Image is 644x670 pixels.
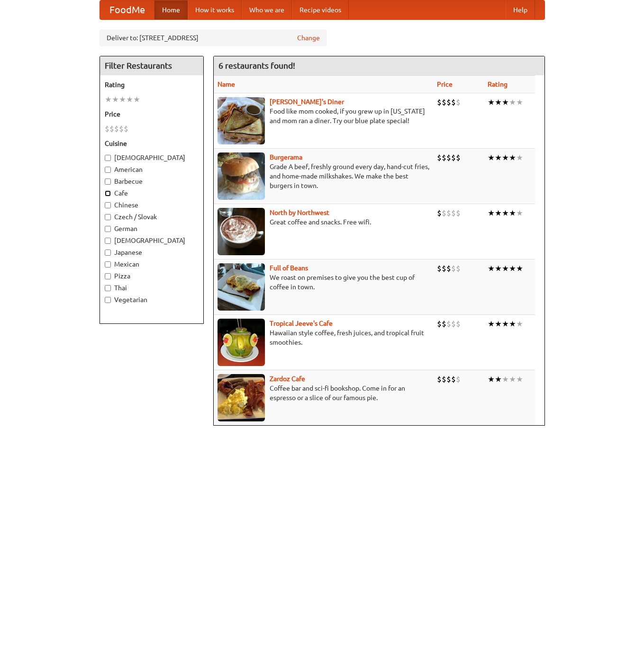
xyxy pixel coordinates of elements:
[105,94,112,105] li: ★
[154,0,188,19] a: Home
[105,236,199,245] label: [DEMOGRAPHIC_DATA]
[188,0,242,19] a: How it works
[297,33,320,43] a: Change
[100,56,203,75] h4: Filter Restaurants
[218,208,265,255] img: north.jpg
[456,263,461,274] li: $
[105,155,111,161] input: [DEMOGRAPHIC_DATA]
[105,285,111,291] input: Thai
[442,97,446,107] li: $
[451,374,456,384] li: $
[502,374,509,384] li: ★
[218,107,429,125] p: Food like mom cooked, if you grew up in [US_STATE] and mom ran a diner. Try our blue plate special!
[105,295,199,304] label: Vegetarian
[112,94,119,105] li: ★
[105,179,111,185] input: Barbecue
[509,208,516,218] li: ★
[218,162,429,190] p: Grade A beef, freshly ground every day, hand-cut fries, and home-made milkshakes. We make the bes...
[100,0,154,19] a: FoodMe
[114,124,119,134] li: $
[451,97,456,107] li: $
[105,124,109,134] li: $
[105,177,199,186] label: Barbecue
[270,375,305,383] a: Zardoz Cafe
[218,152,265,200] img: burgerama.jpg
[488,263,495,274] li: ★
[442,374,446,384] li: $
[270,98,344,106] a: [PERSON_NAME]'s Diner
[516,319,523,329] li: ★
[442,152,446,163] li: $
[105,259,199,269] label: Mexican
[488,152,495,163] li: ★
[105,271,199,281] label: Pizza
[270,320,333,327] b: Tropical Jeeve's Cafe
[105,165,199,174] label: American
[218,97,265,144] img: sallys.jpg
[509,319,516,329] li: ★
[502,152,509,163] li: ★
[105,297,111,303] input: Vegetarian
[516,374,523,384] li: ★
[446,263,451,274] li: $
[105,283,199,293] label: Thai
[509,97,516,107] li: ★
[502,208,509,218] li: ★
[242,0,292,19] a: Who we are
[218,384,429,402] p: Coffee bar and sci-fi bookshop. Come in for an espresso or a slice of our famous pie.
[119,94,126,105] li: ★
[105,200,199,210] label: Chinese
[442,319,446,329] li: $
[437,97,442,107] li: $
[105,238,111,244] input: [DEMOGRAPHIC_DATA]
[495,374,502,384] li: ★
[105,202,111,208] input: Chinese
[451,208,456,218] li: $
[270,264,308,272] a: Full of Beans
[488,208,495,218] li: ★
[105,214,111,220] input: Czech / Slovak
[456,97,461,107] li: $
[218,61,295,70] ng-pluralize: 6 restaurants found!
[218,80,235,88] a: Name
[488,80,508,88] a: Rating
[451,319,456,329] li: $
[446,97,451,107] li: $
[437,152,442,163] li: $
[105,224,199,233] label: German
[509,263,516,274] li: ★
[218,319,265,366] img: jeeves.jpg
[495,97,502,107] li: ★
[451,152,456,163] li: $
[456,374,461,384] li: $
[105,80,199,89] h5: Rating
[446,374,451,384] li: $
[218,374,265,421] img: zardoz.jpg
[495,263,502,274] li: ★
[446,319,451,329] li: $
[126,94,133,105] li: ★
[105,153,199,162] label: [DEMOGRAPHIC_DATA]
[105,212,199,222] label: Czech / Slovak
[218,217,429,227] p: Great coffee and snacks. Free wifi.
[105,109,199,119] h5: Price
[270,153,302,161] a: Burgerama
[488,374,495,384] li: ★
[437,319,442,329] li: $
[437,80,453,88] a: Price
[516,208,523,218] li: ★
[124,124,128,134] li: $
[105,261,111,268] input: Mexican
[105,226,111,232] input: German
[105,273,111,279] input: Pizza
[109,124,114,134] li: $
[488,319,495,329] li: ★
[456,152,461,163] li: $
[292,0,349,19] a: Recipe videos
[495,152,502,163] li: ★
[502,319,509,329] li: ★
